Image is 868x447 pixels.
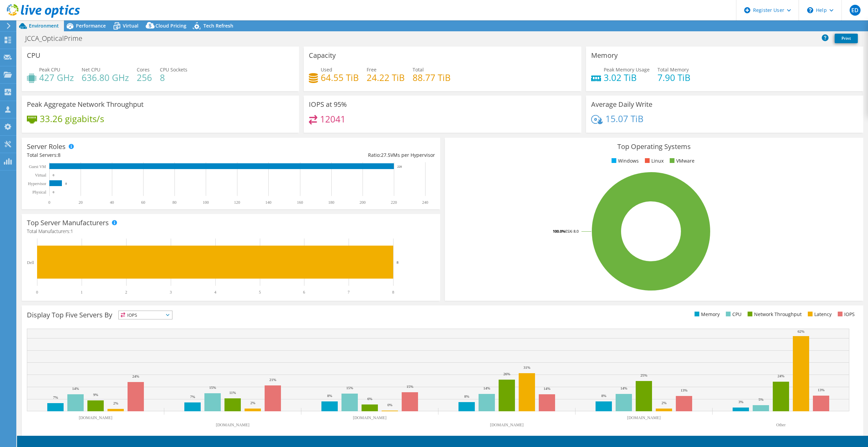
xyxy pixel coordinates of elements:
[798,329,804,333] text: 62%
[119,311,172,319] span: IOPS
[32,190,46,195] text: Physical
[367,397,372,401] text: 6%
[29,164,46,169] text: Guest VM
[53,173,54,177] text: 0
[367,66,377,73] span: Free
[141,200,145,205] text: 60
[65,182,67,185] text: 8
[381,152,390,158] span: 27.5
[160,74,187,81] h4: 8
[297,200,303,205] text: 160
[657,66,689,73] span: Total Memory
[39,66,60,73] span: Peak CPU
[203,200,209,205] text: 100
[320,115,346,123] h4: 12041
[353,415,387,420] text: [DOMAIN_NAME]
[79,200,83,205] text: 20
[346,386,353,390] text: 15%
[490,423,524,427] text: [DOMAIN_NAME]
[367,74,405,81] h4: 24.22 TiB
[81,290,83,295] text: 1
[397,260,399,264] text: 8
[160,66,187,73] span: CPU Sockets
[265,200,271,205] text: 140
[123,22,138,29] span: Virtual
[321,74,359,81] h4: 64.55 TiB
[604,66,650,73] span: Peak Memory Usage
[605,115,644,122] h4: 15.07 TiB
[807,7,813,13] svg: \n
[776,423,785,427] text: Other
[214,290,216,295] text: 4
[668,157,695,165] li: VMware
[190,395,195,399] text: 7%
[657,74,690,81] h4: 7.90 TiB
[693,311,720,318] li: Memory
[28,181,46,186] text: Hypervisor
[27,219,109,227] h3: Top Server Manufacturers
[35,173,47,178] text: Virtual
[348,290,350,295] text: 7
[604,74,650,81] h4: 3.02 TiB
[53,191,54,194] text: 0
[137,74,152,81] h4: 256
[640,373,647,377] text: 25%
[110,200,114,205] text: 40
[450,143,858,150] h3: Top Operating Systems
[620,386,627,390] text: 14%
[53,395,58,399] text: 7%
[327,394,332,398] text: 8%
[303,290,305,295] text: 6
[172,200,177,205] text: 80
[483,386,490,390] text: 14%
[125,290,127,295] text: 2
[216,423,250,427] text: [DOMAIN_NAME]
[250,401,255,405] text: 2%
[27,151,231,159] div: Total Servers:
[610,157,639,165] li: Windows
[681,388,687,392] text: 13%
[269,378,276,382] text: 21%
[58,152,61,158] span: 8
[76,22,106,29] span: Performance
[591,52,618,59] h3: Memory
[553,229,565,234] tspan: 100.0%
[170,290,172,295] text: 3
[544,386,550,391] text: 14%
[36,290,38,295] text: 0
[137,66,150,73] span: Cores
[155,22,186,29] span: Cloud Pricing
[818,388,824,392] text: 13%
[328,200,334,205] text: 180
[758,397,764,401] text: 5%
[234,200,240,205] text: 120
[360,200,366,205] text: 200
[27,52,40,59] h3: CPU
[850,5,861,16] span: ED
[27,143,66,150] h3: Server Roles
[643,157,664,165] li: Linux
[387,403,393,407] text: 0%
[391,200,397,205] text: 220
[778,374,784,378] text: 24%
[70,228,73,234] span: 1
[724,311,741,318] li: CPU
[231,151,435,159] div: Ratio: VMs per Hypervisor
[392,290,394,295] text: 8
[309,52,336,59] h3: Capacity
[565,229,579,234] tspan: ESXi 8.0
[836,311,855,318] li: IOPS
[132,374,139,378] text: 24%
[738,400,744,404] text: 3%
[835,34,858,43] a: Print
[82,74,129,81] h4: 636.80 GHz
[601,394,606,398] text: 8%
[93,393,98,397] text: 9%
[40,115,104,122] h4: 33.26 gigabits/s
[209,385,216,390] text: 15%
[79,415,113,420] text: [DOMAIN_NAME]
[406,384,413,388] text: 15%
[27,228,435,235] h4: Total Manufacturers:
[627,415,661,420] text: [DOMAIN_NAME]
[22,35,93,42] h1: JCCA_OpticalPrime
